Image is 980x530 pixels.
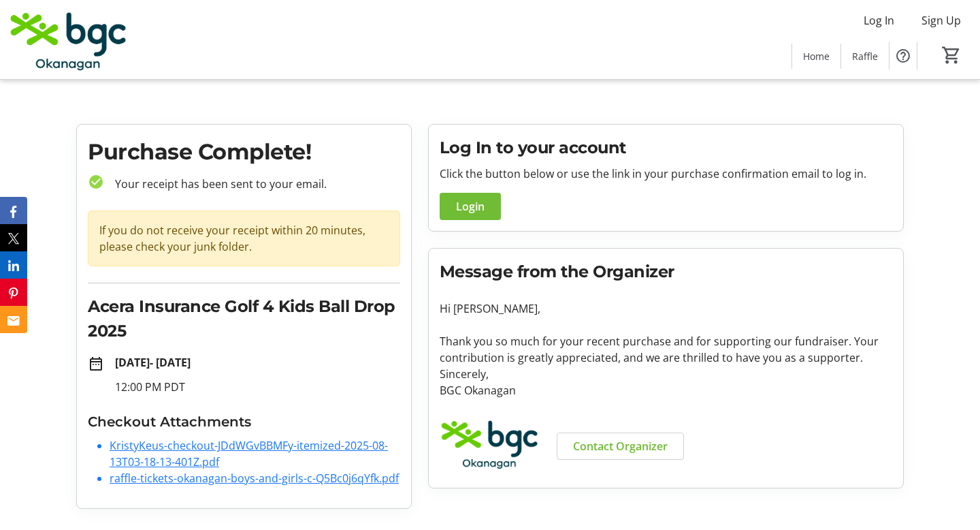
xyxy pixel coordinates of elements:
[115,355,191,370] strong: [DATE] - [DATE]
[440,193,501,220] button: Login
[911,10,972,31] button: Sign Up
[110,471,399,486] a: raffle-tickets-okanagan-boys-and-girls-c-Q5Bc0j6qYfk.pdf
[852,49,878,63] span: Raffle
[440,260,892,284] h2: Message from the Organizer
[889,42,917,69] button: Help
[440,415,540,471] img: BGC Okanagan logo
[864,12,894,29] span: Log In
[88,294,400,343] h2: Acera Insurance Golf 4 Kids Ball Drop 2025
[573,438,668,454] span: Contact Organizer
[939,43,964,67] button: Cart
[8,5,129,74] img: BGC Okanagan's Logo
[440,382,892,399] p: BGC Okanagan
[792,44,840,69] a: Home
[440,366,892,382] p: Sincerely,
[440,166,892,182] p: Click the button below or use the link in your purchase confirmation email to log in.
[456,198,485,215] span: Login
[88,411,400,432] h3: Checkout Attachments
[557,433,684,460] a: Contact Organizer
[440,136,892,160] h2: Log In to your account
[803,49,830,63] span: Home
[88,136,400,168] h1: Purchase Complete!
[88,174,104,190] mat-icon: check_circle
[853,10,905,31] button: Log In
[921,12,961,29] span: Sign Up
[841,44,889,69] a: Raffle
[110,438,388,469] a: KristyKeus-checkout-JDdWGvBBMFy-itemized-2025-08-13T03-18-13-401Z.pdf
[88,356,104,372] mat-icon: date_range
[88,211,400,266] div: If you do not receive your receipt within 20 minutes, please check your junk folder.
[440,300,892,317] p: Hi [PERSON_NAME],
[115,379,400,395] p: 12:00 PM PDT
[440,333,892,366] p: Thank you so much for your recent purchase and for supporting our fundraiser. Your contribution i...
[104,176,400,192] p: Your receipt has been sent to your email.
